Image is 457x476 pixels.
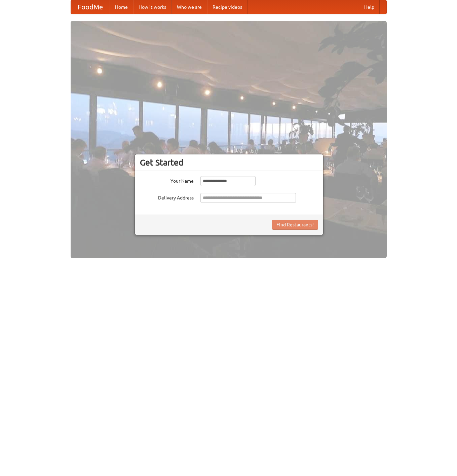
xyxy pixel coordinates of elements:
[133,0,172,14] a: How it works
[140,157,318,168] h3: Get Started
[71,0,110,14] a: FoodMe
[172,0,207,14] a: Who we are
[140,193,194,201] label: Delivery Address
[359,0,380,14] a: Help
[110,0,133,14] a: Home
[140,176,194,184] label: Your Name
[272,220,318,230] button: Find Restaurants!
[207,0,247,14] a: Recipe videos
